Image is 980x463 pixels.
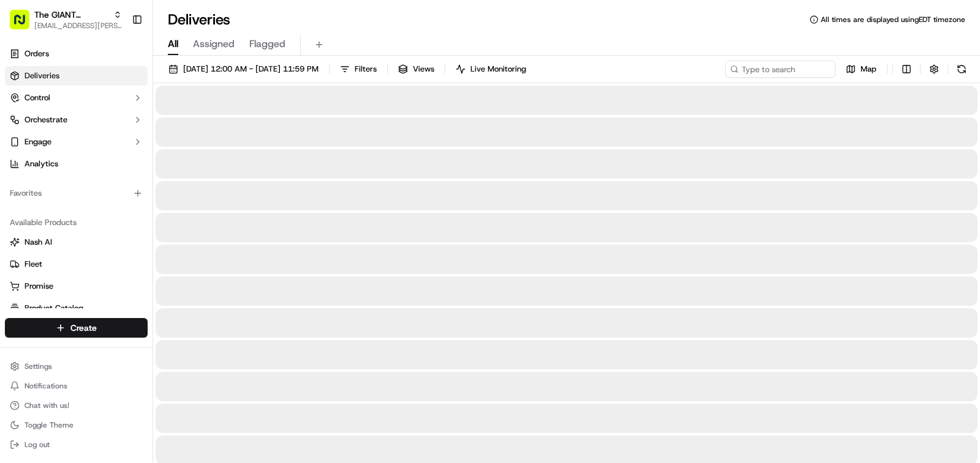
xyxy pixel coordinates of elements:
[5,254,148,274] button: Fleet
[10,259,143,270] a: Fleet
[24,440,50,450] span: Log out
[5,377,148,394] button: Notifications
[5,276,148,296] button: Promise
[5,318,148,338] button: Create
[5,213,148,232] div: Available Products
[5,154,148,174] a: Analytics
[24,48,49,59] span: Orders
[163,61,324,78] button: [DATE] 12:00 AM - [DATE] 11:59 PM
[450,61,532,78] button: Live Monitoring
[413,64,434,75] span: Views
[10,303,143,314] a: Product Catalog
[5,358,148,375] button: Settings
[24,361,52,371] span: Settings
[193,37,235,51] span: Assigned
[5,417,148,434] button: Toggle Theme
[5,397,148,414] button: Chat with us!
[24,401,69,410] span: Chat with us!
[10,237,143,248] a: Nash AI
[24,281,53,292] span: Promise
[5,5,127,34] button: The GIANT Company[EMAIL_ADDRESS][PERSON_NAME][DOMAIN_NAME]
[393,61,440,78] button: Views
[24,136,51,147] span: Engage
[168,37,178,51] span: All
[5,132,148,152] button: Engage
[10,281,143,292] a: Promise
[334,61,382,78] button: Filters
[24,259,42,270] span: Fleet
[24,237,52,248] span: Nash AI
[168,10,230,29] h1: Deliveries
[5,110,148,130] button: Orchestrate
[5,232,148,252] button: Nash AI
[5,436,148,453] button: Log out
[470,64,526,75] span: Live Monitoring
[183,64,318,75] span: [DATE] 12:00 AM - [DATE] 11:59 PM
[34,9,108,21] button: The GIANT Company
[861,64,876,75] span: Map
[24,92,50,103] span: Control
[24,420,73,430] span: Toggle Theme
[5,298,148,318] button: Product Catalog
[355,64,377,75] span: Filters
[24,158,58,169] span: Analytics
[24,381,67,391] span: Notifications
[5,44,148,64] a: Orders
[725,61,835,78] input: Type to search
[24,70,59,81] span: Deliveries
[821,15,965,24] span: All times are displayed using EDT timezone
[5,183,148,203] div: Favorites
[70,322,97,334] span: Create
[5,66,148,86] a: Deliveries
[34,21,122,31] button: [EMAIL_ADDRESS][PERSON_NAME][DOMAIN_NAME]
[5,88,148,108] button: Control
[249,37,285,51] span: Flagged
[953,61,970,78] button: Refresh
[840,61,882,78] button: Map
[24,114,67,125] span: Orchestrate
[24,303,83,314] span: Product Catalog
